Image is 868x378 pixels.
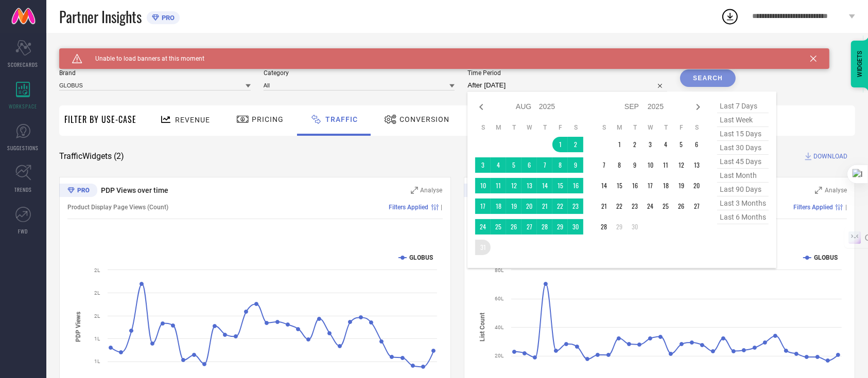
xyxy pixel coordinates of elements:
td: Wed Aug 13 2025 [522,178,537,193]
th: Friday [673,123,689,132]
td: Fri Sep 26 2025 [673,199,689,214]
td: Tue Aug 05 2025 [506,157,522,173]
td: Fri Aug 29 2025 [552,219,568,235]
td: Thu Aug 28 2025 [537,219,552,235]
td: Tue Sep 16 2025 [627,178,643,193]
td: Sat Aug 30 2025 [568,219,583,235]
text: 40L [495,325,504,330]
th: Wednesday [522,123,537,132]
text: 2L [94,290,100,296]
text: 80L [495,267,504,273]
td: Tue Aug 19 2025 [506,199,522,214]
th: Friday [552,123,568,132]
th: Saturday [689,123,704,132]
td: Wed Sep 03 2025 [643,137,658,152]
div: Previous month [475,101,488,113]
td: Tue Aug 26 2025 [506,219,522,235]
span: last month [717,169,769,183]
td: Fri Sep 05 2025 [673,137,689,152]
span: last 45 days [717,155,769,169]
td: Mon Sep 15 2025 [612,178,627,193]
td: Sun Sep 07 2025 [596,157,612,173]
span: WORKSPACE [9,102,38,110]
span: Traffic [325,115,358,123]
td: Sat Aug 23 2025 [568,199,583,214]
span: PDP Views over time [101,186,168,194]
td: Sat Aug 09 2025 [568,157,583,173]
span: last 30 days [717,141,769,155]
span: last 90 days [717,183,769,196]
tspan: PDP Views [75,312,82,342]
span: last 7 days [717,99,769,113]
td: Fri Aug 15 2025 [552,178,568,193]
span: Unable to load banners at this moment [82,55,204,62]
td: Mon Sep 29 2025 [612,219,627,235]
input: Select time period [467,79,667,92]
tspan: List Count [479,313,486,341]
span: Traffic Widgets ( 2 ) [59,151,124,161]
td: Sat Sep 13 2025 [689,157,704,173]
span: SUGGESTIONS [8,144,39,152]
td: Mon Aug 04 2025 [491,157,506,173]
td: Fri Aug 22 2025 [552,199,568,214]
span: | [441,204,443,211]
td: Fri Sep 12 2025 [673,157,689,173]
td: Thu Aug 14 2025 [537,178,552,193]
span: | [845,204,847,211]
td: Wed Sep 24 2025 [643,199,658,214]
th: Sunday [596,123,612,132]
td: Tue Sep 02 2025 [627,137,643,152]
span: last 3 months [717,196,769,210]
div: Premium [59,184,97,199]
text: GLOBUS [409,254,433,261]
span: Filter By Use-Case [64,113,136,125]
span: last week [717,113,769,127]
td: Sun Aug 17 2025 [475,199,491,214]
span: Conversion [400,115,449,123]
td: Sun Sep 21 2025 [596,199,612,214]
text: 60L [495,296,504,301]
td: Tue Sep 30 2025 [627,219,643,235]
td: Sat Aug 02 2025 [568,137,583,152]
td: Mon Aug 11 2025 [491,178,506,193]
td: Sat Sep 06 2025 [689,137,704,152]
text: 20L [495,353,504,358]
td: Thu Sep 04 2025 [658,137,673,152]
td: Mon Aug 25 2025 [491,219,506,235]
span: Time Period [467,69,667,77]
span: Analyse [421,187,443,194]
td: Tue Sep 23 2025 [627,199,643,214]
svg: Zoom [411,187,418,194]
td: Sat Sep 27 2025 [689,199,704,214]
td: Fri Aug 01 2025 [552,137,568,152]
th: Sunday [475,123,491,132]
td: Thu Sep 25 2025 [658,199,673,214]
span: last 15 days [717,127,769,141]
text: GLOBUS [814,254,838,261]
span: SYSTEM WORKSPACE [59,48,131,57]
td: Sat Sep 20 2025 [689,178,704,193]
span: Analyse [825,187,847,194]
td: Sun Sep 14 2025 [596,178,612,193]
div: Premium [464,184,502,199]
th: Wednesday [643,123,658,132]
th: Thursday [537,123,552,132]
svg: Zoom [815,187,822,194]
text: 1L [94,336,100,341]
td: Fri Sep 19 2025 [673,178,689,193]
td: Mon Sep 08 2025 [612,157,627,173]
span: Filters Applied [389,204,429,211]
td: Thu Aug 07 2025 [537,157,552,173]
td: Mon Sep 01 2025 [612,137,627,152]
td: Tue Aug 12 2025 [506,178,522,193]
td: Wed Aug 27 2025 [522,219,537,235]
td: Wed Sep 17 2025 [643,178,658,193]
text: 2L [94,267,100,273]
div: Next month [692,101,704,113]
td: Thu Sep 18 2025 [658,178,673,193]
span: DOWNLOAD [813,151,847,161]
td: Sun Aug 31 2025 [475,240,491,255]
td: Thu Sep 11 2025 [658,157,673,173]
td: Mon Aug 18 2025 [491,199,506,214]
span: last 6 months [717,210,769,224]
